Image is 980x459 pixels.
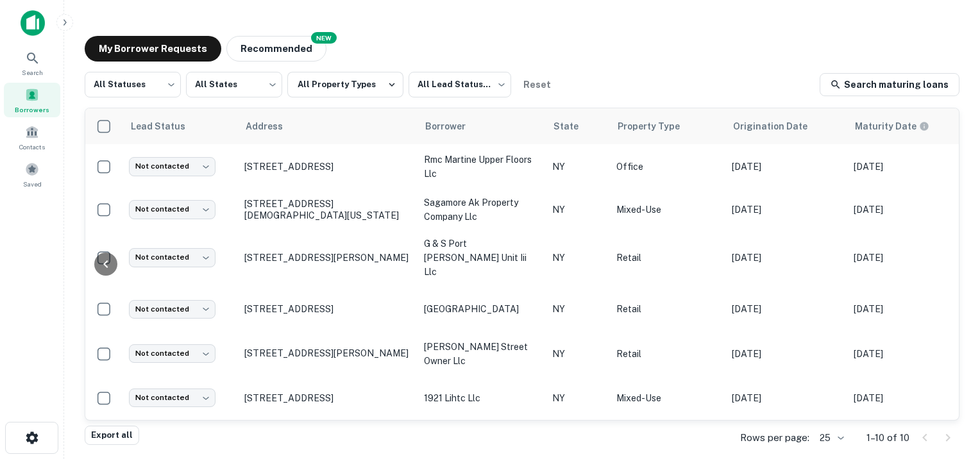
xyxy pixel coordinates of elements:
[552,203,604,217] p: NY
[21,10,45,36] img: capitalize-icon.png
[854,160,963,174] p: [DATE]
[4,120,60,154] a: Contacts
[244,303,411,315] p: [STREET_ADDRESS]
[244,347,411,359] p: [STREET_ADDRESS][PERSON_NAME]
[130,119,202,134] span: Lead Status
[854,347,963,361] p: [DATE]
[516,72,557,97] button: Reset
[246,119,300,134] span: Address
[916,356,980,418] iframe: Chat Widget
[244,198,411,221] p: [STREET_ADDRESS][DEMOGRAPHIC_DATA][US_STATE]
[610,108,725,144] th: Property Type
[85,36,221,62] button: My Borrower Requests
[732,391,841,405] p: [DATE]
[732,160,841,174] p: [DATE]
[122,108,238,144] th: Lead Status
[552,391,604,405] p: NY
[732,251,841,265] p: [DATE]
[740,430,809,446] p: Rows per page:
[855,119,946,133] span: Maturity dates displayed may be estimated. Please contact the lender for the most accurate maturi...
[815,429,846,447] div: 25
[854,391,963,405] p: [DATE]
[616,347,719,361] p: Retail
[129,157,215,176] div: Not contacted
[19,142,45,152] span: Contacts
[855,119,929,133] div: Maturity dates displayed may be estimated. Please contact the lender for the most accurate maturi...
[854,251,963,265] p: [DATE]
[732,347,841,361] p: [DATE]
[4,83,60,117] a: Borrowers
[244,252,411,263] p: [STREET_ADDRESS][PERSON_NAME]
[733,119,824,134] span: Origination Date
[424,340,539,368] p: [PERSON_NAME] street owner llc
[552,302,604,316] p: NY
[424,196,539,224] p: sagamore ak property company llc
[616,302,719,316] p: Retail
[311,32,337,44] div: NEW
[552,251,604,265] p: NY
[820,73,959,96] a: Search maturing loans
[23,179,42,189] span: Saved
[287,72,403,97] button: All Property Types
[22,67,43,78] span: Search
[618,119,697,134] span: Property Type
[129,300,215,319] div: Not contacted
[616,251,719,265] p: Retail
[725,108,847,144] th: Origination Date
[4,46,60,80] a: Search
[226,36,326,62] button: Recommended
[552,160,604,174] p: NY
[186,68,282,101] div: All States
[418,108,546,144] th: Borrower
[244,161,411,172] p: [STREET_ADDRESS]
[424,391,539,405] p: 1921 lihtc llc
[4,157,60,192] a: Saved
[732,203,841,217] p: [DATE]
[85,68,181,101] div: All Statuses
[129,344,215,363] div: Not contacted
[85,426,139,445] button: Export all
[866,430,909,446] p: 1–10 of 10
[129,388,215,407] div: Not contacted
[129,248,215,267] div: Not contacted
[546,108,610,144] th: State
[425,119,482,134] span: Borrower
[616,160,719,174] p: Office
[616,203,719,217] p: Mixed-Use
[424,237,539,279] p: g & s port [PERSON_NAME] unit iii llc
[244,392,411,404] p: [STREET_ADDRESS]
[847,108,969,144] th: Maturity dates displayed may be estimated. Please contact the lender for the most accurate maturi...
[732,302,841,316] p: [DATE]
[424,153,539,181] p: rmc martine upper floors llc
[552,347,604,361] p: NY
[129,200,215,219] div: Not contacted
[855,119,917,133] h6: Maturity Date
[616,391,719,405] p: Mixed-Use
[424,302,539,316] p: [GEOGRAPHIC_DATA]
[15,104,49,115] span: Borrowers
[854,302,963,316] p: [DATE]
[409,68,511,101] div: All Lead Statuses
[854,203,963,217] p: [DATE]
[553,119,595,134] span: State
[238,108,418,144] th: Address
